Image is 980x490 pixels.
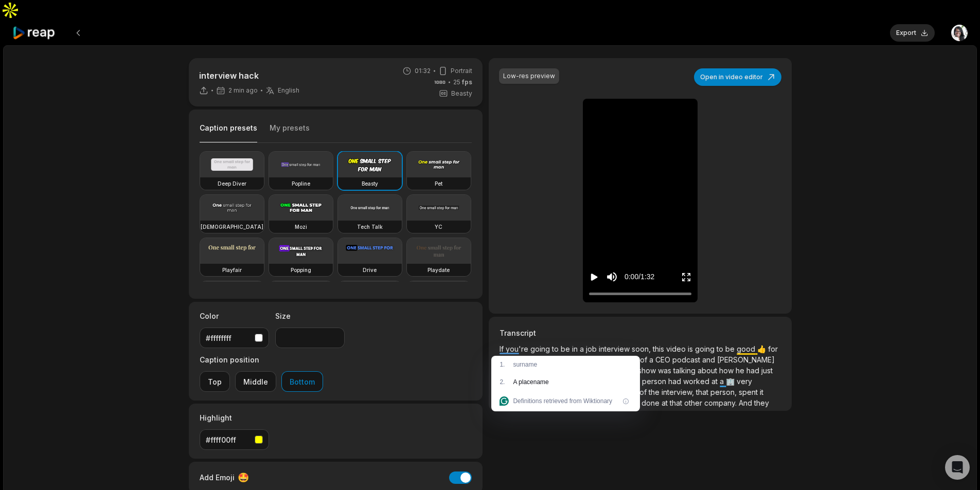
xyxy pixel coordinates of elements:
span: CEO [655,355,672,364]
span: at [711,377,720,386]
div: Open Intercom Messenger [945,455,970,480]
span: person, [710,388,739,396]
span: be [561,344,572,353]
h3: Drive [363,266,377,274]
span: person [642,377,668,386]
span: how [719,366,736,375]
span: of [639,388,649,396]
button: #ffffffff [200,328,269,348]
span: fps [462,78,472,86]
h3: Deep Diver [218,179,246,188]
span: And [739,398,754,407]
span: you're [506,344,530,353]
button: Open in video editor [694,68,781,86]
span: a [615,355,621,364]
p: interview hack [199,69,299,82]
span: [PERSON_NAME] [717,355,775,364]
span: is [688,344,695,353]
span: about [698,366,719,375]
button: Middle [235,371,276,392]
span: podcast [672,355,702,364]
h3: Playdate [427,266,450,274]
h3: Beasty [362,179,378,188]
span: Beasty [451,89,472,98]
span: to [606,355,615,364]
span: 2 min ago [228,86,258,95]
h3: Transcript [500,328,780,338]
span: recently [546,355,576,364]
h3: [DEMOGRAPHIC_DATA] [201,223,263,231]
h3: YC [435,223,442,231]
button: My presets [270,123,310,142]
h3: Pet [435,179,442,188]
span: show [638,366,658,375]
span: 🤩 [238,470,249,484]
span: spent [739,388,760,396]
span: talking [673,366,698,375]
span: that [696,388,710,396]
span: job [586,344,599,353]
span: be [725,344,737,353]
span: just [761,366,773,375]
span: going [695,344,717,353]
span: listening [576,355,606,364]
span: was [531,355,546,364]
span: If [500,344,506,353]
span: 25 [453,78,472,87]
h3: Popping [291,266,311,274]
span: it [760,388,763,396]
span: English [278,86,299,95]
span: he [736,366,746,375]
span: a [649,355,655,364]
span: that [670,398,684,407]
span: worked [683,377,711,386]
span: the [649,388,662,396]
button: Caption presets [200,123,257,143]
span: soon, [632,344,653,353]
span: Portrait [451,66,472,76]
span: of [640,355,649,364]
label: Size [275,311,345,321]
label: Color [200,311,269,321]
span: interview [599,344,632,353]
span: going [530,344,552,353]
button: Enter Fullscreen [681,267,691,286]
div: Low-res preview [503,71,555,81]
div: 0:00 / 1:32 [625,271,654,282]
span: had [668,377,683,386]
p: 👍 👤 🏢 🏢 🏢 🎯 🌟 📄 📄 [500,343,780,408]
span: and [702,355,717,364]
button: #ffff00ff [200,429,269,450]
span: So [516,355,527,364]
span: to [552,344,561,353]
span: they [754,398,769,407]
span: good [737,344,757,353]
button: Mute sound [605,270,618,283]
h3: Playfair [222,266,242,274]
span: a [720,377,726,386]
span: a [580,344,586,353]
span: Add Emoji [200,472,235,483]
label: Caption position [200,354,323,365]
span: for [768,344,778,353]
h3: Tech Talk [357,223,383,231]
span: to [717,344,725,353]
h3: Mozi [295,223,307,231]
span: I [527,355,531,364]
span: 01:32 [415,66,431,76]
label: Highlight [200,412,269,423]
span: was [658,366,673,375]
span: diary [621,355,640,364]
span: in [572,344,580,353]
div: #ffffffff [206,333,251,343]
span: video [666,344,688,353]
h3: Popline [292,179,310,188]
button: Top [200,371,230,392]
span: this [653,344,666,353]
span: at [662,398,670,407]
span: had [746,366,761,375]
div: #ffff00ff [206,434,251,445]
span: company. [704,398,739,407]
button: Bottom [281,371,323,392]
span: interview, [662,388,696,396]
